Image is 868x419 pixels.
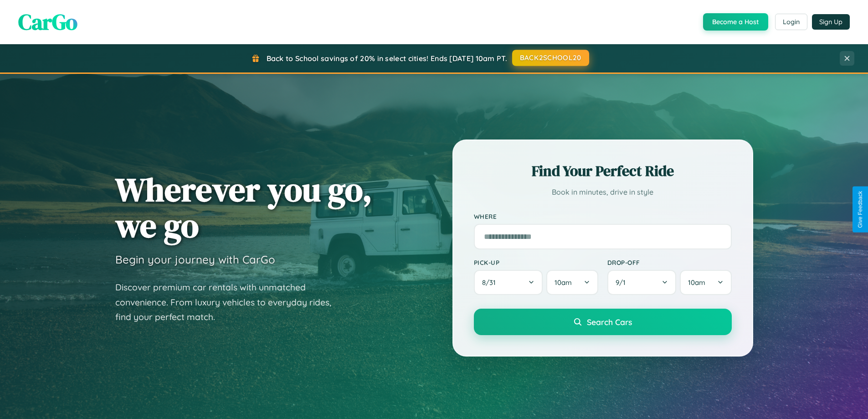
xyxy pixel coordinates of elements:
span: Back to School savings of 20% in select cities! Ends [DATE] 10am PT. [267,54,507,63]
h2: Find Your Perfect Ride [474,161,732,181]
p: Book in minutes, drive in style [474,186,732,199]
button: 10am [680,270,731,295]
span: 10am [688,278,705,287]
button: Search Cars [474,309,732,335]
label: Drop-off [607,259,732,266]
span: 10am [555,278,572,287]
button: Login [775,14,807,30]
label: Where [474,212,732,220]
div: Give Feedback [857,191,863,228]
span: 9 / 1 [616,278,630,287]
h3: Begin your journey with CarGo [115,253,275,266]
button: Become a Host [703,13,768,31]
p: Discover premium car rentals with unmatched convenience. From luxury vehicles to everyday rides, ... [115,280,343,325]
button: 10am [546,270,598,295]
h1: Wherever you go, we go [115,171,372,243]
button: 8/31 [474,270,543,295]
button: 9/1 [607,270,677,295]
label: Pick-up [474,259,598,266]
span: CarGo [18,7,77,37]
span: 8 / 31 [482,278,500,287]
span: Search Cars [587,317,632,327]
button: Sign Up [812,14,850,30]
button: BACK2SCHOOL20 [512,50,589,66]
